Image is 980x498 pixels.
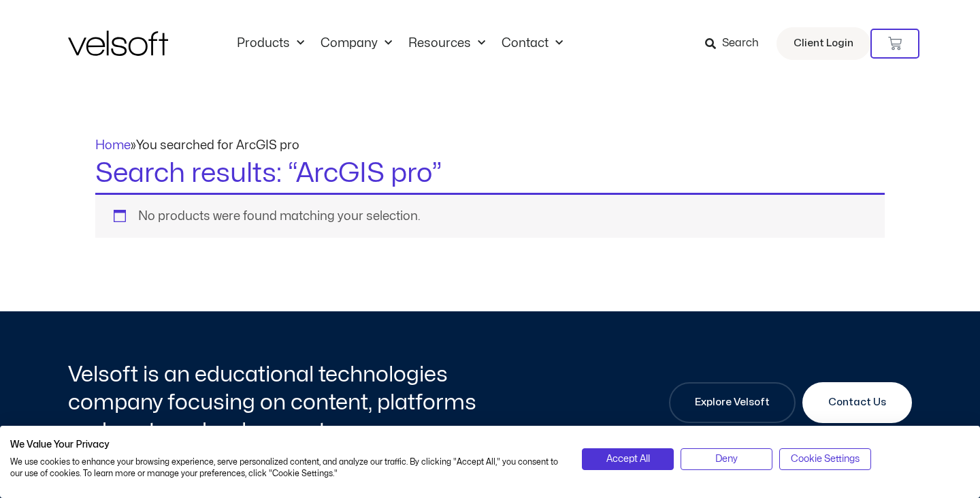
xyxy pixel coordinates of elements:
span: Search [722,35,759,52]
a: Contact Us [802,382,912,423]
a: ContactMenu Toggle [493,36,571,51]
span: You searched for ArcGIS pro [136,140,299,151]
button: Accept all cookies [582,448,674,470]
nav: Menu [229,36,571,51]
p: We use cookies to enhance your browsing experience, serve personalized content, and analyze our t... [10,456,561,480]
span: Contact Us [828,394,886,411]
a: ProductsMenu Toggle [229,36,312,51]
span: Cookie Settings [791,452,860,467]
a: Home [95,140,131,151]
h2: Velsoft is an educational technologies company focusing on content, platforms and custom developm... [68,360,487,446]
h1: Search results: “ArcGIS pro” [95,155,885,193]
a: Explore Velsoft [669,382,796,423]
a: ResourcesMenu Toggle [400,36,493,51]
a: Client Login [777,27,870,60]
h2: We Value Your Privacy [10,439,561,451]
button: Deny all cookies [681,448,772,470]
span: Deny [715,452,738,467]
a: Search [705,32,768,55]
span: » [95,140,299,151]
span: Accept All [606,452,650,467]
a: CompanyMenu Toggle [312,36,400,51]
span: Explore Velsoft [695,394,770,411]
div: No products were found matching your selection. [95,193,885,238]
button: Adjust cookie preferences [779,448,871,470]
span: Client Login [794,35,853,52]
img: Velsoft Training Materials [68,31,168,56]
